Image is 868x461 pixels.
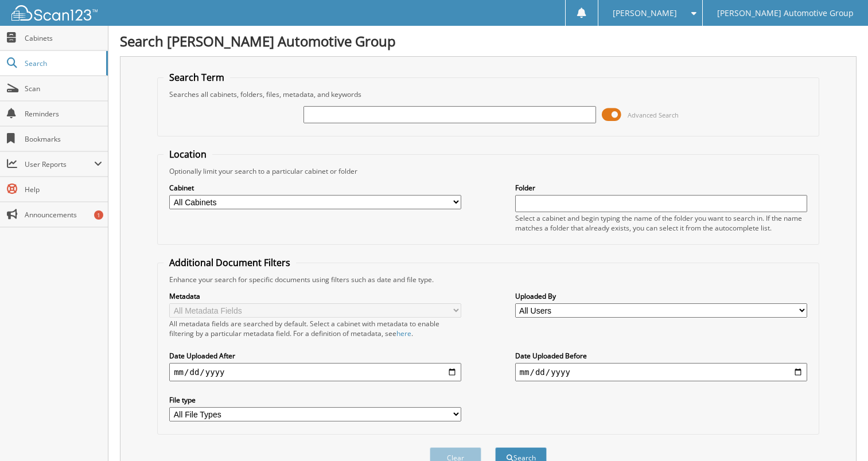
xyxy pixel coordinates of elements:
[25,109,102,119] span: Reminders
[169,351,461,361] label: Date Uploaded After
[169,183,461,193] label: Cabinet
[120,32,857,50] h1: Search [PERSON_NAME] Automotive Group
[164,275,813,284] div: Enhance your search for specific documents using filters such as date and file type.
[11,5,98,21] img: scan123-logo-white.svg
[25,58,100,68] span: Search
[25,185,102,194] span: Help
[164,71,230,84] legend: Search Term
[169,319,461,338] div: All metadata fields are searched by default. Select a cabinet with metadata to enable filtering b...
[515,363,807,381] input: end
[515,351,807,361] label: Date Uploaded Before
[613,10,677,17] span: [PERSON_NAME]
[25,210,102,220] span: Announcements
[25,84,102,93] span: Scan
[164,89,813,99] div: Searches all cabinets, folders, files, metadata, and keywords
[164,148,212,161] legend: Location
[94,210,103,220] div: 1
[25,159,94,169] span: User Reports
[515,183,807,193] label: Folder
[169,363,461,381] input: start
[25,134,102,144] span: Bookmarks
[628,111,679,119] span: Advanced Search
[169,291,461,301] label: Metadata
[396,329,411,338] a: here
[515,213,807,233] div: Select a cabinet and begin typing the name of the folder you want to search in. If the name match...
[515,291,807,301] label: Uploaded By
[164,256,296,269] legend: Additional Document Filters
[717,10,854,17] span: [PERSON_NAME] Automotive Group
[169,395,461,405] label: File type
[25,33,102,43] span: Cabinets
[164,166,813,176] div: Optionally limit your search to a particular cabinet or folder
[811,406,868,461] iframe: Chat Widget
